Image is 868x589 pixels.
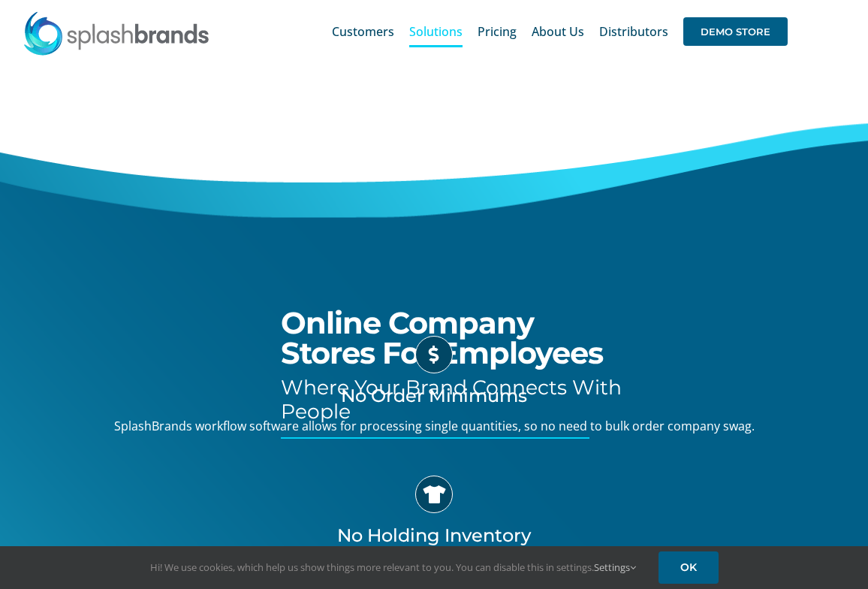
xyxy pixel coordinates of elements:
[683,8,788,56] a: DEMO STORE
[594,560,636,574] a: Settings
[599,26,668,38] span: Distributors
[150,560,636,574] span: Hi! We use cookies, which help us show things more relevant to you. You can disable this in setti...
[23,11,210,56] img: SplashBrands.com Logo
[332,8,788,56] nav: Main Menu
[599,8,668,56] a: Distributors
[55,385,813,406] h3: No Order Minimums
[281,304,603,371] span: Online Company Stores For Employees
[478,26,517,38] span: Pricing
[332,26,394,38] span: Customers
[478,8,517,56] a: Pricing
[659,551,719,584] a: OK
[532,26,584,38] span: About Us
[55,418,813,434] p: SplashBrands workflow software allows for processing single quantities, so no need to bulk order ...
[409,26,463,38] span: Solutions
[332,8,394,56] a: Customers
[55,524,813,546] h3: No Holding Inventory
[683,17,788,46] span: DEMO STORE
